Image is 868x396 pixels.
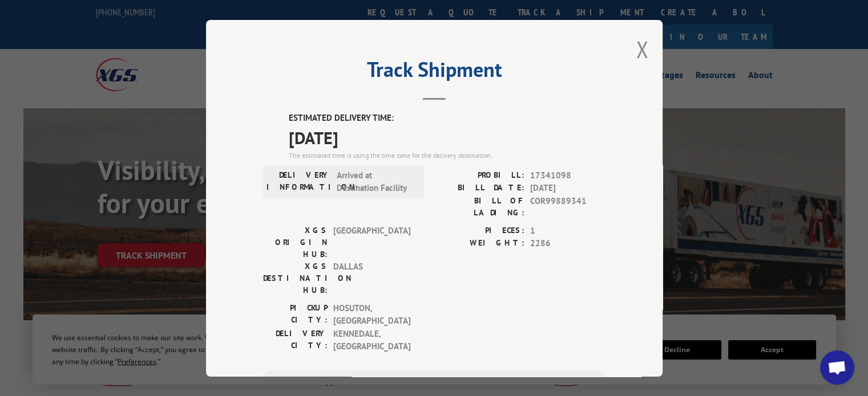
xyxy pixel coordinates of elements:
label: DELIVERY CITY: [263,327,328,353]
label: BILL DATE: [434,182,524,195]
span: [DATE] [530,182,605,195]
span: DALLAS [333,260,410,296]
div: The estimated time is using the time zone for the delivery destination. [289,150,605,160]
span: 2286 [530,237,605,250]
label: DELIVERY INFORMATION: [267,169,331,194]
label: BILL OF LADING: [434,194,524,218]
label: XGS DESTINATION HUB: [263,260,328,296]
span: KENNEDALE , [GEOGRAPHIC_DATA] [333,327,410,353]
button: Close modal [636,34,648,64]
label: PICKUP CITY: [263,301,328,327]
label: XGS ORIGIN HUB: [263,224,328,260]
span: [DATE] [289,124,605,150]
span: 1 [530,224,605,237]
label: ESTIMATED DELIVERY TIME: [289,112,605,125]
label: PIECES: [434,224,524,237]
label: WEIGHT: [434,237,524,250]
h2: Track Shipment [263,62,605,83]
span: [GEOGRAPHIC_DATA] [333,224,410,260]
span: HOSUTON , [GEOGRAPHIC_DATA] [333,301,410,327]
span: Arrived at Destination Facility [337,169,414,194]
label: PROBILL: [434,169,524,182]
span: 17341098 [530,169,605,182]
span: COR99889341 [530,194,605,218]
div: Open chat [820,350,854,385]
